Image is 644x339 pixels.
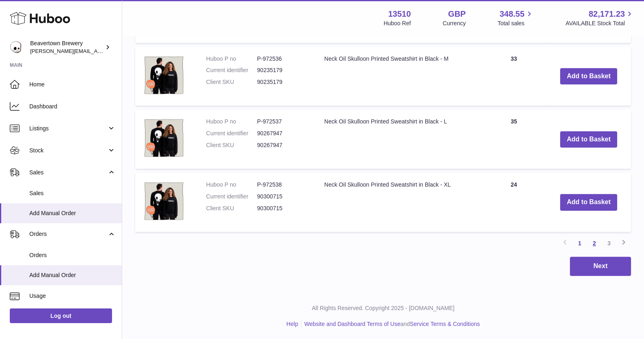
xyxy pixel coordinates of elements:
[257,55,308,63] dd: P-972536
[143,181,184,222] img: Neck Oil Skulloon Printed Sweatshirt in Black - XL
[257,205,308,212] dd: 90300715
[589,9,625,20] span: 82,171.23
[29,81,116,88] span: Home
[29,230,107,238] span: Orders
[443,20,466,27] div: Currency
[286,321,298,327] a: Help
[206,78,257,86] dt: Client SKU
[257,130,308,137] dd: 90267947
[304,321,400,327] a: Website and Dashboard Terms of Use
[587,236,602,251] a: 2
[29,251,116,259] span: Orders
[30,40,103,55] div: Beavertown Brewery
[316,173,481,232] td: Neck Oil Skulloon Printed Sweatshirt in Black - XL
[572,236,587,251] a: 1
[388,9,411,20] strong: 13510
[29,147,107,154] span: Stock
[316,110,481,169] td: Neck Oil Skulloon Printed Sweatshirt in Black - L
[499,9,524,20] span: 348.55
[29,292,116,300] span: Usage
[497,20,534,27] span: Total sales
[481,110,546,169] td: 35
[206,205,257,212] dt: Client SKU
[10,41,22,53] img: richard.gilbert-cross@beavertownbrewery.co.uk
[29,189,116,197] span: Sales
[560,131,617,148] button: Add to Basket
[29,209,116,217] span: Add Manual Order
[301,320,480,328] li: and
[384,20,411,27] div: Huboo Ref
[143,55,184,96] img: Neck Oil Skulloon Printed Sweatshirt in Black - M
[570,257,631,276] button: Next
[257,78,308,86] dd: 90235179
[206,141,257,149] dt: Client SKU
[29,103,116,110] span: Dashboard
[29,271,116,279] span: Add Manual Order
[30,48,207,54] span: [PERSON_NAME][EMAIL_ADDRESS][PERSON_NAME][DOMAIN_NAME]
[565,20,634,27] span: AVAILABLE Stock Total
[206,130,257,137] dt: Current identifier
[29,169,107,176] span: Sales
[410,321,480,327] a: Service Terms & Conditions
[602,236,616,251] a: 3
[10,308,112,323] a: Log out
[565,9,634,27] a: 82,171.23 AVAILABLE Stock Total
[257,118,308,125] dd: P-972537
[206,118,257,125] dt: Huboo P no
[129,304,637,312] p: All Rights Reserved. Copyright 2025 - [DOMAIN_NAME]
[481,173,546,232] td: 24
[257,193,308,200] dd: 90300715
[560,194,617,211] button: Add to Basket
[481,47,546,106] td: 33
[257,66,308,74] dd: 90235179
[29,125,107,132] span: Listings
[257,141,308,149] dd: 90267947
[143,118,184,158] img: Neck Oil Skulloon Printed Sweatshirt in Black - L
[206,55,257,63] dt: Huboo P no
[206,193,257,200] dt: Current identifier
[206,181,257,189] dt: Huboo P no
[257,181,308,189] dd: P-972538
[497,9,534,27] a: 348.55 Total sales
[206,66,257,74] dt: Current identifier
[560,68,617,85] button: Add to Basket
[448,9,466,20] strong: GBP
[316,47,481,106] td: Neck Oil Skulloon Printed Sweatshirt in Black - M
